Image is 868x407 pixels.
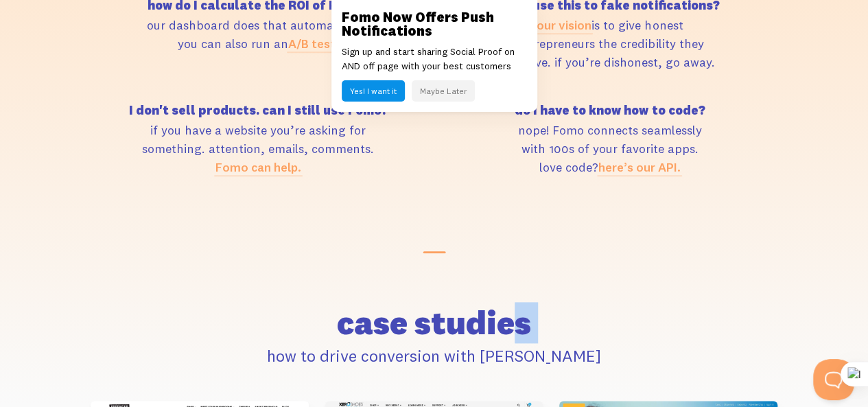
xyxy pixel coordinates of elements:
[342,80,405,102] button: Yes! I want it
[537,17,591,33] a: our vision
[443,16,778,71] p: is to give honest entrepreneurs the credibility they deserve. if you’re dishonest, go away.
[91,343,777,368] p: how to drive conversion with [PERSON_NAME]
[443,121,778,176] p: nope! Fomo connects seamlessly with 100s of your favorite apps. love code?
[342,45,527,73] p: Sign up and start sharing Social Proof on AND off page with your best customers
[91,121,426,176] p: if you have a website you’re asking for something. attention, emails, comments.
[215,159,301,175] a: Fomo can help.
[342,10,527,38] h3: Fomo Now Offers Push Notifications
[91,104,426,117] h5: I don't sell products. can I still use Fomo?
[443,104,778,117] h5: do I have to know how to code?
[598,159,681,175] a: here’s our API.
[91,306,777,339] h2: case studies
[412,80,475,102] button: Maybe Later
[91,16,426,53] p: our dashboard does that automatically. you can also run an
[288,36,339,51] a: A/B test.
[813,359,854,400] iframe: Help Scout Beacon - Open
